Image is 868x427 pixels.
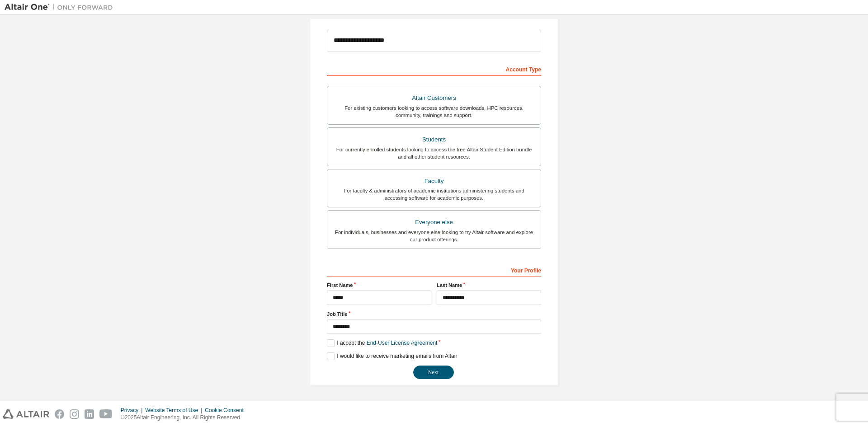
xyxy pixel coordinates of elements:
label: Last Name [437,282,541,289]
label: I accept the [327,339,437,347]
div: Altair Customers [333,92,535,104]
div: Account Type [327,61,541,76]
p: © 2025 Altair Engineering, Inc. All Rights Reserved. [121,414,249,422]
label: I would like to receive marketing emails from Altair [327,352,457,360]
div: Privacy [121,407,145,414]
div: For faculty & administrators of academic institutions administering students and accessing softwa... [333,187,535,202]
label: Job Title [327,310,541,318]
div: Students [333,133,535,146]
img: linkedin.svg [85,409,94,419]
div: For currently enrolled students looking to access the free Altair Student Edition bundle and all ... [333,146,535,160]
img: instagram.svg [70,409,79,419]
img: facebook.svg [55,409,64,419]
div: Everyone else [333,216,535,229]
img: altair_logo.svg [3,409,49,419]
img: youtube.svg [99,409,113,419]
a: End-User License Agreement [367,340,438,346]
div: For individuals, businesses and everyone else looking to try Altair software and explore our prod... [333,229,535,243]
label: First Name [327,282,431,289]
div: For existing customers looking to access software downloads, HPC resources, community, trainings ... [333,104,535,119]
div: Cookie Consent [205,407,249,414]
div: Website Terms of Use [145,407,205,414]
div: Faculty [333,175,535,188]
img: Altair One [5,3,118,12]
div: Your Profile [327,263,541,277]
button: Next [413,366,454,379]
